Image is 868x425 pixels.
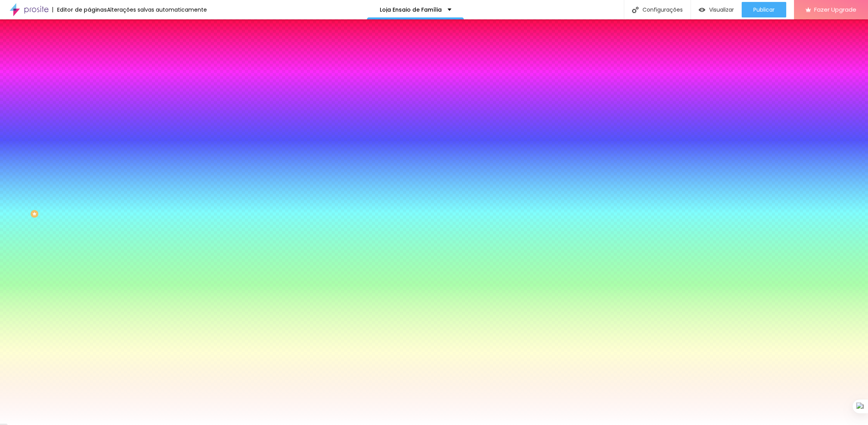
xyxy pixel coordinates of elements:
[709,7,734,13] span: Visualizar
[753,7,775,13] span: Publicar
[107,7,207,12] div: Alterações salvas automaticamente
[691,2,742,17] button: Visualizar
[632,7,639,13] img: Icone
[52,7,107,12] div: Editor de páginas
[742,2,786,17] button: Publicar
[814,6,856,13] span: Fazer Upgrade
[699,7,705,13] img: view-1.svg
[380,7,442,12] p: Loja Ensaio de Família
